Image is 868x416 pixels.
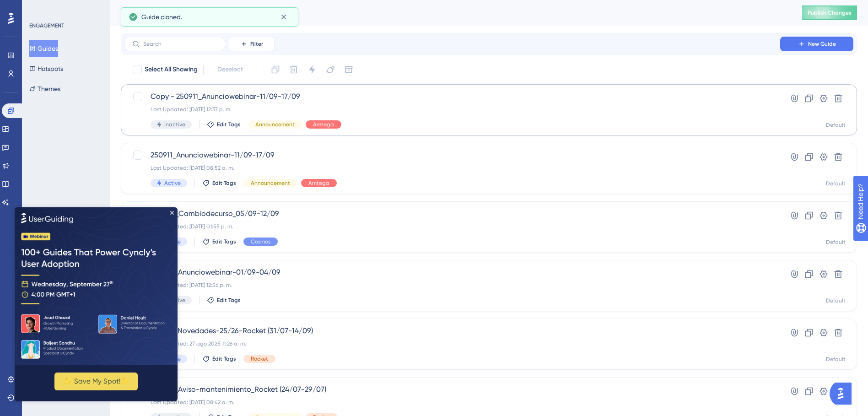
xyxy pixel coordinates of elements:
[217,297,241,304] span: Edit Tags
[29,81,60,97] button: Themes
[250,40,263,48] span: Filter
[145,64,198,75] span: Select All Showing
[251,179,290,187] span: Announcement
[251,238,270,245] span: Cosmos
[151,223,754,230] div: Last Updated: [DATE] 01:55 p. m.
[251,355,268,362] span: Rocket
[151,281,754,289] div: Last Updated: [DATE] 12:56 p. m.
[151,325,754,336] span: 250729_Novedades-25/26-Rocket (31/07-14/09)
[207,121,241,128] button: Edit Tags
[143,41,217,47] input: Search
[212,238,236,245] span: Edit Tags
[29,60,63,77] button: Hotspots
[202,179,236,187] button: Edit Tags
[121,6,779,19] div: Guides
[151,106,754,113] div: Last Updated: [DATE] 12:37 p. m.
[217,121,241,128] span: Edit Tags
[22,2,57,13] span: Need Help?
[156,4,159,7] div: Close Preview
[830,380,857,407] iframe: UserGuiding AI Assistant Launcher
[141,11,182,22] span: Guide cloned.
[151,384,754,395] span: 250724_Aviso-mantenimiento_Rocket (24/07-29/07)
[217,64,243,75] span: Deselect
[151,267,754,278] span: 250901_Anunciowebinar-01/09-04/09
[40,165,123,183] button: ✨ Save My Spot!✨
[209,61,251,78] button: Deselect
[802,5,857,20] button: Publish Changes
[207,297,241,304] button: Edit Tags
[151,399,754,406] div: Last Updated: [DATE] 08:42 a. m.
[826,121,846,129] div: Default
[164,179,181,187] span: Active
[313,121,334,128] span: Amtega
[826,238,846,246] div: Default
[212,355,236,362] span: Edit Tags
[202,238,236,245] button: Edit Tags
[29,40,58,57] button: Guides
[826,297,846,304] div: Default
[780,37,853,51] button: New Guide
[151,150,754,161] span: 250911_Anunciowebinar-11/09-17/09
[151,340,754,347] div: Last Updated: 27 ago 2025 11:26 a. m.
[151,91,754,102] span: Copy - 250911_Anunciowebinar-11/09-17/09
[151,208,754,219] span: 250903_Cambiodecurso_05/09-12/09
[212,179,236,187] span: Edit Tags
[808,9,852,16] span: Publish Changes
[202,355,236,362] button: Edit Tags
[164,121,185,128] span: Inactive
[255,121,295,128] span: Announcement
[29,22,64,29] div: ENGAGEMENT
[151,164,754,172] div: Last Updated: [DATE] 08:52 a. m.
[308,179,329,187] span: Amtega
[808,40,836,48] span: New Guide
[229,37,275,51] button: Filter
[826,180,846,187] div: Default
[826,356,846,363] div: Default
